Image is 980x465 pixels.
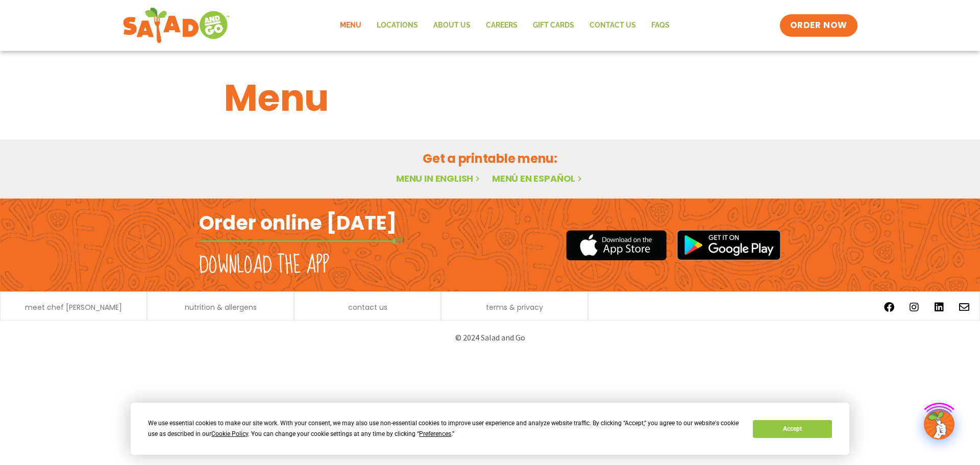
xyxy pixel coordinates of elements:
img: fork [199,238,403,244]
button: Accept [753,420,831,438]
h1: Menu [224,70,756,126]
p: © 2024 Salad and Go [204,331,776,345]
a: contact us [348,304,387,311]
span: ORDER NOW [790,19,847,32]
a: meet chef [PERSON_NAME] [25,304,122,311]
div: Cookie Consent Prompt [131,403,849,455]
a: FAQs [644,14,677,37]
a: ORDER NOW [780,14,857,37]
img: appstore [566,229,667,262]
img: new-SAG-logo-768×292 [122,5,230,46]
a: About Us [426,14,478,37]
a: Menu in English [396,172,482,185]
a: GIFT CARDS [525,14,582,37]
h2: Download the app [199,251,329,280]
nav: Menu [332,14,677,37]
h2: Get a printable menu: [224,150,756,167]
h2: Order online [DATE] [199,210,397,235]
a: Careers [478,14,525,37]
span: Preferences [419,430,451,437]
a: Menu [332,14,369,37]
a: terms & privacy [486,304,543,311]
a: Locations [369,14,426,37]
a: Contact Us [582,14,644,37]
a: nutrition & allergens [185,304,257,311]
span: Cookie Policy [211,430,248,437]
img: google_play [677,230,781,260]
a: Menú en español [492,172,584,185]
div: We use essential cookies to make our site work. With your consent, we may also use non-essential ... [148,418,741,439]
